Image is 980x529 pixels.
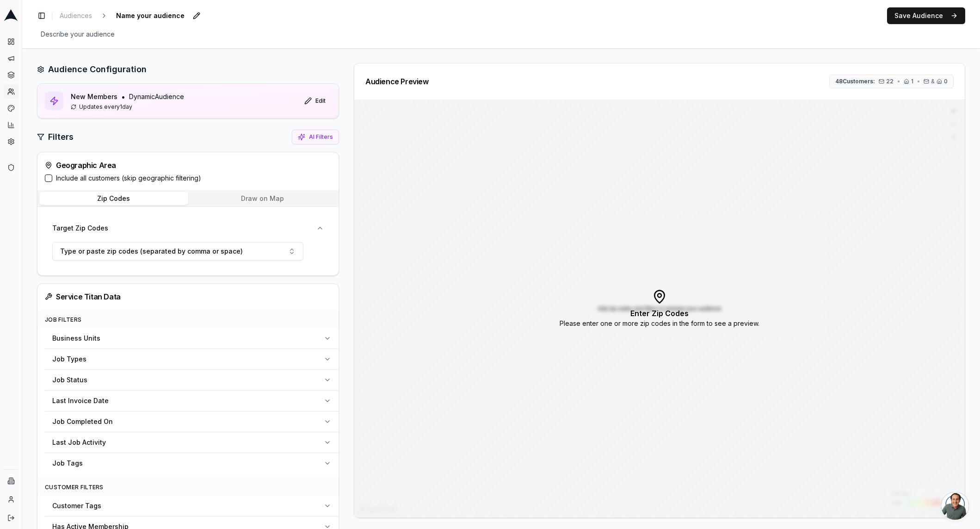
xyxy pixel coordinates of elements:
span: Customer Tags [52,501,101,510]
h2: Audience Configuration [48,63,147,76]
span: Customer Filters [45,484,104,491]
span: & [931,78,935,85]
span: • [917,78,920,85]
div: Audience Preview [365,78,429,85]
label: Include all customers (skip geographic filtering) [56,174,201,183]
span: Target Zip Codes [52,224,108,233]
span: Job Types [52,355,86,364]
span: Last Invoice Date [52,396,109,405]
a: Audiences [56,9,96,22]
a: Open chat [941,492,969,520]
span: Name your audience [112,9,188,22]
span: Job Completed On [52,417,113,426]
button: Edit [299,93,331,108]
span: Job Tags [52,459,83,468]
span: Dynamic Audience [129,92,184,101]
button: Save Audience [887,7,965,24]
span: Job Filters [45,316,81,323]
button: Last Invoice Date [45,391,339,411]
button: Log out [4,510,18,525]
nav: breadcrumb [56,9,203,22]
span: • [121,91,125,102]
p: Updates every 1 day [71,103,184,111]
span: • [897,78,900,85]
span: AI Filters [309,133,333,141]
h2: Filters [48,131,74,143]
span: Last Job Activity [52,438,106,447]
button: Draw on Map [188,192,337,205]
span: New Members [71,92,117,101]
button: 48Customers:22•1•&0 [829,75,954,88]
span: 22 [886,78,894,85]
button: Target Zip Codes [45,218,331,238]
button: Zip Codes [39,192,188,205]
button: Job Types [45,349,339,369]
button: AI Filters [292,130,339,144]
button: Job Status [45,370,339,390]
p: Enter Zip Codes [630,308,689,319]
span: Job Status [52,375,87,385]
span: 48 Customers: [835,78,875,85]
button: Customer Tags [45,496,339,516]
button: Business Units [45,328,339,349]
div: Service Titan Data [45,291,331,302]
button: Job Tags [45,453,339,473]
span: 0 [944,78,948,85]
span: Type or paste zip codes (separated by comma or space) [60,247,243,256]
span: Business Units [52,334,100,343]
span: Audiences [60,11,92,20]
button: Job Completed On [45,411,339,432]
div: Geographic Area [45,160,331,171]
div: Target Zip Codes [45,238,331,268]
p: Please enter one or more zip codes in the form to see a preview. [560,319,759,328]
span: Describe your audience [37,28,118,41]
span: 1 [911,78,913,85]
button: Last Job Activity [45,432,339,453]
